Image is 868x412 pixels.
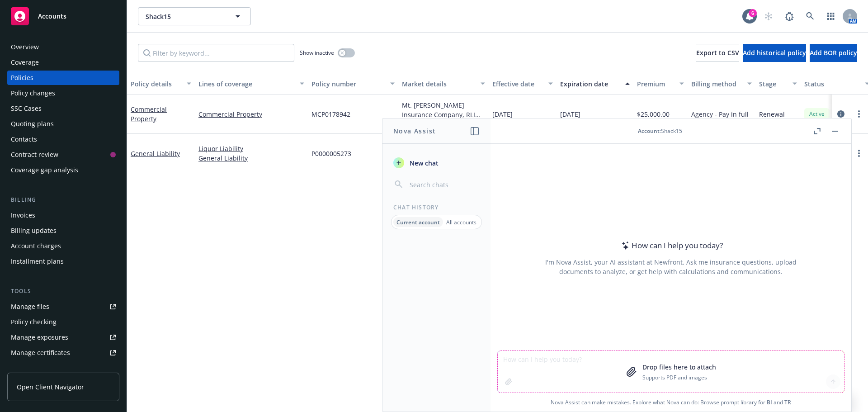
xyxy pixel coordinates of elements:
[198,144,304,153] a: Liquor Liability
[138,7,251,25] button: Shack15
[808,110,826,118] span: Active
[560,79,620,89] div: Expiration date
[822,7,840,25] a: Switch app
[300,49,334,57] span: Show inactive
[11,117,54,131] div: Quoting plans
[146,12,224,21] span: Shack15
[408,178,480,191] input: Search chats
[835,109,846,119] a: circleInformation
[557,73,633,95] button: Expiration date
[638,127,660,135] span: Account
[402,79,475,89] div: Market details
[780,7,798,25] a: Report a Bug
[749,9,757,17] div: 6
[691,79,742,89] div: Billing method
[11,223,57,238] div: Billing updates
[854,109,864,119] a: more
[402,100,485,119] div: Mt. [PERSON_NAME] Insurance Company, RLI Corp, Novatae Risk Group
[642,362,716,372] p: Drop files here to attach
[633,73,688,95] button: Premium
[311,79,385,89] div: Policy number
[759,7,778,25] a: Start snowing
[11,239,61,253] div: Account charges
[7,86,119,100] a: Policy changes
[688,73,755,95] button: Billing method
[195,73,308,95] button: Lines of coverage
[7,239,119,253] a: Account charges
[11,346,70,360] div: Manage certificates
[7,163,119,177] a: Coverage gap analysis
[11,86,55,100] div: Policy changes
[7,101,119,116] a: SSC Cases
[7,147,119,162] a: Contract review
[138,44,294,62] input: Filter by keyword...
[784,398,791,406] a: TR
[810,48,857,57] span: Add BOR policy
[7,71,119,85] a: Policies
[11,163,78,177] div: Coverage gap analysis
[127,73,195,95] button: Policy details
[7,346,119,360] a: Manage certificates
[382,204,491,211] div: Chat History
[7,330,119,345] a: Manage exposures
[7,254,119,269] a: Installment plans
[696,48,739,57] span: Export to CSV
[638,127,682,135] div: : Shack15
[11,254,64,269] div: Installment plans
[198,153,304,163] a: General Liability
[696,44,739,62] button: Export to CSV
[7,299,119,314] a: Manage files
[396,218,440,226] p: Current account
[804,79,859,89] div: Status
[11,132,37,147] div: Contacts
[743,44,806,62] button: Add historical policy
[637,109,670,119] span: $25,000.00
[755,73,801,95] button: Stage
[810,44,857,62] button: Add BOR policy
[7,208,119,223] a: Invoices
[759,109,785,119] span: Renewal
[767,398,772,406] a: BI
[11,55,39,70] div: Coverage
[311,149,351,158] span: P0000005273
[446,218,476,226] p: All accounts
[7,132,119,147] a: Contacts
[7,117,119,131] a: Quoting plans
[494,393,848,412] span: Nova Assist can make mistakes. Explore what Nova can do: Browse prompt library for and
[691,109,749,119] span: Agency - Pay in full
[743,48,806,57] span: Add historical policy
[489,73,557,95] button: Effective date
[7,361,119,375] a: Manage claims
[131,79,181,89] div: Policy details
[11,101,42,116] div: SSC Cases
[11,147,58,162] div: Contract review
[7,4,119,29] a: Accounts
[393,126,436,136] h1: Nova Assist
[131,149,180,158] a: General Liability
[7,40,119,54] a: Overview
[759,79,787,89] div: Stage
[131,105,167,123] a: Commercial Property
[854,148,864,159] a: more
[311,109,350,119] span: MCP0178942
[11,315,57,329] div: Policy checking
[198,79,294,89] div: Lines of coverage
[390,155,483,171] button: New chat
[7,195,119,204] div: Billing
[17,382,84,392] span: Open Client Navigator
[544,257,798,276] div: I'm Nova Assist, your AI assistant at Newfront. Ask me insurance questions, upload documents to a...
[619,240,723,251] div: How can I help you today?
[801,7,819,25] a: Search
[398,73,489,95] button: Market details
[11,330,68,345] div: Manage exposures
[492,109,513,119] span: [DATE]
[11,361,57,375] div: Manage claims
[308,73,398,95] button: Policy number
[11,71,33,85] div: Policies
[7,55,119,70] a: Coverage
[11,208,35,223] div: Invoices
[408,158,439,168] span: New chat
[7,315,119,329] a: Policy checking
[198,109,304,119] a: Commercial Property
